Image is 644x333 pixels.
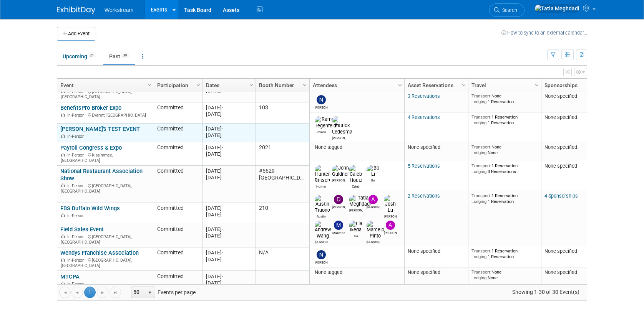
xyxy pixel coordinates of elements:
[471,93,538,104] div: None 1 Reservation
[60,144,122,151] a: Payroll Congress & Expo
[332,165,349,177] img: John Guldner
[471,193,538,204] div: 1 Reservation 1 Reservation
[157,79,198,92] a: Participation
[146,82,153,88] span: Column Settings
[67,113,87,118] span: In-Person
[315,129,328,134] div: Ramen Tegenfeldt
[67,234,87,239] span: In-Person
[471,99,488,104] span: Lodging:
[408,144,440,150] span: None specified
[97,287,108,298] a: Go to the next page
[222,250,223,256] span: -
[349,233,363,238] div: Lia Ikeda
[313,79,399,92] a: Attendees
[313,144,402,150] div: None tagged
[332,204,345,209] div: Desmond Lim
[315,195,330,213] img: Austin Truong
[301,79,309,90] a: Column Settings
[471,269,491,275] span: Transport:
[60,79,149,92] a: Event
[60,249,139,256] a: Wendys Franchise Association
[315,183,328,188] div: Hunter Britsch
[471,193,491,198] span: Transport:
[60,168,143,182] a: National Restaurant Association Show
[62,290,68,296] span: Go to the first page
[206,249,252,256] div: [DATE]
[505,287,587,297] span: Showing 1-30 of 30 Event(s)
[206,79,251,92] a: Dates
[67,213,87,218] span: In-Person
[60,257,150,268] div: [GEOGRAPHIC_DATA], [GEOGRAPHIC_DATA]
[222,105,223,110] span: -
[471,114,491,120] span: Transport:
[206,174,252,181] div: [DATE]
[222,145,223,150] span: -
[315,221,331,239] img: Andrew Wang
[315,239,328,244] div: Andrew Wang
[61,234,65,238] img: In-Person Event
[206,151,252,157] div: [DATE]
[71,287,83,298] a: Go to the previous page
[67,183,87,188] span: In-Person
[154,271,202,292] td: Committed
[367,204,380,209] div: Amelia Hapgood
[57,49,102,64] a: Upcoming21
[59,287,71,298] a: Go to the first page
[349,195,371,207] img: Tatia Meghdadi
[112,290,118,296] span: Go to the last page
[349,207,363,212] div: Tatia Meghdadi
[471,144,491,150] span: Transport:
[60,112,150,118] div: Everett, [GEOGRAPHIC_DATA]
[460,79,468,90] a: Column Settings
[471,269,538,280] div: None None
[534,4,580,13] img: Tatia Meghdadi
[367,165,380,177] img: Bo Li
[84,287,96,298] span: 1
[471,120,488,125] span: Lodging:
[471,79,536,92] a: Travel
[315,104,328,109] div: Nick Walters
[544,79,594,92] a: Sponsorships
[195,82,201,88] span: Column Settings
[471,114,538,125] div: 1 Reservation 1 Reservation
[206,273,252,280] div: [DATE]
[146,79,154,90] a: Column Settings
[103,49,135,64] a: Past30
[60,273,80,280] a: MTCPA
[222,126,223,132] span: -
[154,142,202,166] td: Committed
[67,258,87,263] span: In-Person
[489,3,524,17] a: Search
[206,132,252,138] div: [DATE]
[384,195,397,213] img: Josh Lu
[256,166,309,203] td: #5629 - [GEOGRAPHIC_DATA]
[88,53,96,58] span: 21
[408,248,440,254] span: None specified
[349,221,363,233] img: Lia Ikeda
[206,232,252,239] div: [DATE]
[315,165,330,183] img: Hunter Britsch
[206,144,252,151] div: [DATE]
[471,169,488,174] span: Lodging:
[57,7,95,14] img: ExhibitDay
[256,142,309,166] td: 2021
[121,53,129,58] span: 30
[194,79,203,90] a: Column Settings
[61,282,65,285] img: In-Person Event
[74,290,80,296] span: Go to the previous page
[247,79,256,90] a: Column Settings
[334,195,343,204] img: Desmond Lim
[386,221,395,230] img: Andrew Walters
[408,79,463,92] a: Asset Reservations
[544,93,577,99] span: None specified
[368,195,378,204] img: Amelia Hapgood
[544,193,578,199] a: 4 Sponsorships
[334,221,343,230] img: Makenna Clark
[471,93,491,99] span: Transport:
[367,239,380,244] div: Marcelo Pinto
[206,104,252,111] div: [DATE]
[471,163,538,174] div: 1 Reservation 3 Reservations
[60,182,150,194] div: [GEOGRAPHIC_DATA], [GEOGRAPHIC_DATA]
[461,82,467,88] span: Column Settings
[154,102,202,124] td: Committed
